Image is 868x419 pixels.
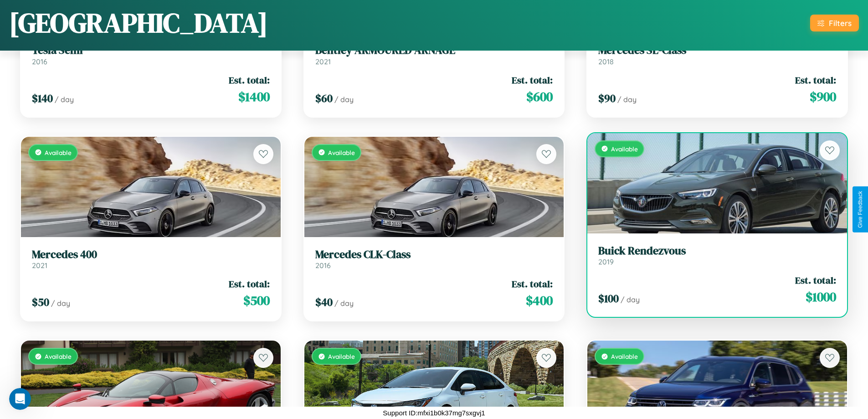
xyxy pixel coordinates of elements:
[598,44,836,66] a: Mercedes SL-Class2018
[383,407,485,419] p: Support ID: mfxi1b0k37mg7sxgvj1
[810,88,836,106] span: $ 900
[315,44,553,66] a: Bentley ARMOURED ARNAGE2021
[229,73,270,87] span: Est. total:
[55,95,74,104] span: / day
[9,388,31,410] iframe: Intercom live chat
[334,95,354,104] span: / day
[810,15,859,31] button: Filters
[315,57,331,66] span: 2021
[328,352,355,360] span: Available
[795,73,836,87] span: Est. total:
[328,149,355,156] span: Available
[598,257,614,266] span: 2019
[315,295,333,310] span: $ 40
[9,4,268,41] h1: [GEOGRAPHIC_DATA]
[315,91,333,106] span: $ 60
[32,261,47,270] span: 2021
[32,248,270,261] h3: Mercedes 400
[243,291,270,310] span: $ 500
[512,73,553,87] span: Est. total:
[315,44,553,57] h3: Bentley ARMOURED ARNAGE
[795,274,836,287] span: Est. total:
[315,248,553,270] a: Mercedes CLK-Class2016
[45,352,72,360] span: Available
[598,244,836,258] h3: Buick Rendezvous
[32,91,53,106] span: $ 140
[334,299,354,308] span: / day
[611,352,638,360] span: Available
[238,88,270,106] span: $ 1400
[598,244,836,267] a: Buick Rendezvous2019
[32,44,270,66] a: Tesla Semi2016
[611,145,638,153] span: Available
[512,277,553,290] span: Est. total:
[526,291,553,310] span: $ 400
[32,248,270,270] a: Mercedes 4002021
[621,295,640,304] span: / day
[32,57,47,66] span: 2016
[45,149,72,156] span: Available
[51,299,70,308] span: / day
[617,95,637,104] span: / day
[598,91,616,106] span: $ 90
[229,277,270,290] span: Est. total:
[598,291,619,306] span: $ 100
[857,191,863,228] div: Give Feedback
[315,248,553,261] h3: Mercedes CLK-Class
[598,57,614,66] span: 2018
[526,88,553,106] span: $ 600
[32,295,49,310] span: $ 50
[32,44,270,57] h3: Tesla Semi
[806,288,836,306] span: $ 1000
[315,261,331,270] span: 2016
[598,44,836,57] h3: Mercedes SL-Class
[829,18,852,28] div: Filters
